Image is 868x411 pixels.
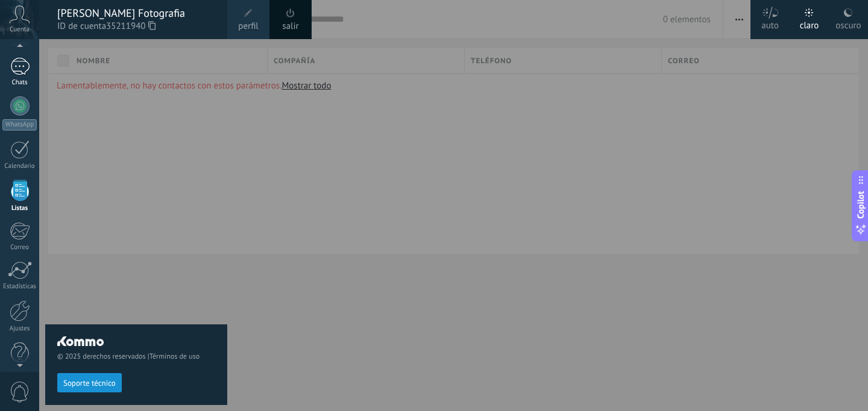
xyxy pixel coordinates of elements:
[835,8,861,39] div: oscuro
[63,379,116,388] span: Soporte técnico
[57,352,215,361] span: © 2025 derechos reservados |
[106,20,156,33] span: 35211940
[2,244,37,252] div: Correo
[57,378,122,387] a: Soporte técnico
[238,20,258,33] span: perfil
[282,20,298,33] a: salir
[57,373,122,392] button: Soporte técnico
[2,325,37,333] div: Ajustes
[2,283,37,291] div: Estadísticas
[855,191,867,218] span: Copilot
[800,8,819,39] div: claro
[149,352,200,361] a: Términos de uso
[10,26,30,34] span: Cuenta
[761,8,779,39] div: auto
[2,205,37,212] div: Listas
[2,79,37,87] div: Chats
[2,162,37,170] div: Calendario
[57,7,215,20] div: [PERSON_NAME] Fotografia
[2,119,37,131] div: WhatsApp
[57,20,215,33] span: ID de cuenta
